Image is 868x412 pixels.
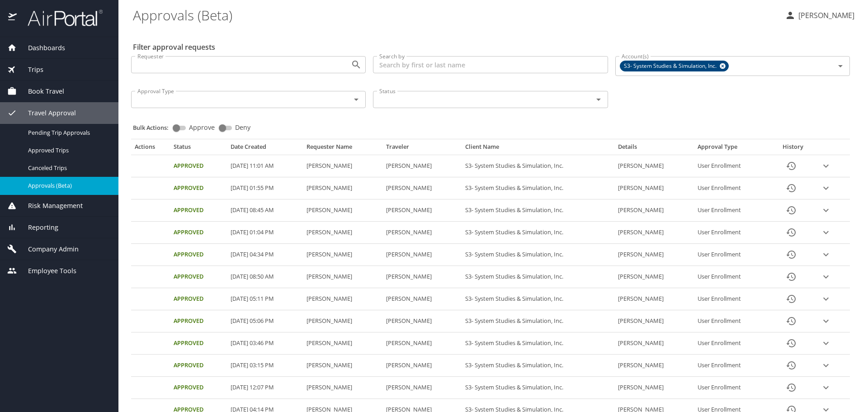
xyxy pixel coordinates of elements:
[462,199,614,222] td: S3- System Studies & Simulation, Inc.
[133,40,215,54] h2: Filter approval requests
[170,143,227,155] th: Status
[28,181,108,190] span: Approvals (Beta)
[28,146,108,155] span: Approved Trips
[303,377,382,399] td: [PERSON_NAME]
[28,128,108,137] span: Pending Trip Approvals
[170,155,227,177] td: Approved
[303,222,382,244] td: [PERSON_NAME]
[819,314,833,328] button: expand row
[170,222,227,244] td: Approved
[780,355,802,376] button: History
[170,332,227,355] td: Approved
[694,377,770,399] td: User Enrollment
[227,355,303,377] td: [DATE] 03:15 PM
[382,266,462,288] td: [PERSON_NAME]
[462,377,614,399] td: S3- System Studies & Simulation, Inc.
[227,155,303,177] td: [DATE] 11:01 AM
[614,310,693,332] td: [PERSON_NAME]
[303,310,382,332] td: [PERSON_NAME]
[170,377,227,399] td: Approved
[227,222,303,244] td: [DATE] 01:04 PM
[614,355,693,377] td: [PERSON_NAME]
[303,143,382,155] th: Requester Name
[17,266,76,276] span: Employee Tools
[227,332,303,355] td: [DATE] 03:46 PM
[303,288,382,310] td: [PERSON_NAME]
[227,244,303,266] td: [DATE] 04:34 PM
[227,177,303,199] td: [DATE] 01:55 PM
[770,143,816,155] th: History
[17,43,65,53] span: Dashboards
[170,288,227,310] td: Approved
[303,199,382,222] td: [PERSON_NAME]
[382,199,462,222] td: [PERSON_NAME]
[303,332,382,355] td: [PERSON_NAME]
[780,332,802,354] button: History
[819,292,833,306] button: expand row
[819,159,833,173] button: expand row
[834,60,847,72] button: Open
[819,381,833,394] button: expand row
[382,288,462,310] td: [PERSON_NAME]
[303,244,382,266] td: [PERSON_NAME]
[694,177,770,199] td: User Enrollment
[303,155,382,177] td: [PERSON_NAME]
[462,244,614,266] td: S3- System Studies & Simulation, Inc.
[303,355,382,377] td: [PERSON_NAME]
[227,288,303,310] td: [DATE] 05:11 PM
[462,222,614,244] td: S3- System Studies & Simulation, Inc.
[170,355,227,377] td: Approved
[620,62,722,71] span: S3- System Studies & Simulation, Inc.
[614,288,693,310] td: [PERSON_NAME]
[382,377,462,399] td: [PERSON_NAME]
[694,222,770,244] td: User Enrollment
[227,310,303,332] td: [DATE] 05:06 PM
[350,58,363,71] button: Open
[694,244,770,266] td: User Enrollment
[170,199,227,222] td: Approved
[227,377,303,399] td: [DATE] 12:07 PM
[382,332,462,355] td: [PERSON_NAME]
[614,332,693,355] td: [PERSON_NAME]
[189,124,215,131] span: Approve
[614,155,693,177] td: [PERSON_NAME]
[780,377,802,398] button: History
[8,9,18,27] img: icon-airportal.png
[781,7,858,24] button: [PERSON_NAME]
[780,244,802,265] button: History
[694,332,770,355] td: User Enrollment
[227,266,303,288] td: [DATE] 08:50 AM
[382,143,462,155] th: Traveler
[694,199,770,222] td: User Enrollment
[780,155,802,177] button: History
[303,266,382,288] td: [PERSON_NAME]
[819,336,833,350] button: expand row
[18,9,103,27] img: airportal-logo.png
[614,377,693,399] td: [PERSON_NAME]
[133,123,176,132] p: Bulk Actions:
[620,61,729,71] div: S3- System Studies & Simulation, Inc.
[462,310,614,332] td: S3- System Studies & Simulation, Inc.
[819,204,833,217] button: expand row
[382,310,462,332] td: [PERSON_NAME]
[819,248,833,261] button: expand row
[382,177,462,199] td: [PERSON_NAME]
[780,177,802,199] button: History
[694,266,770,288] td: User Enrollment
[614,177,693,199] td: [PERSON_NAME]
[170,310,227,332] td: Approved
[462,177,614,199] td: S3- System Studies & Simulation, Inc.
[17,244,79,254] span: Company Admin
[592,93,605,106] button: Open
[694,355,770,377] td: User Enrollment
[170,244,227,266] td: Approved
[462,155,614,177] td: S3- System Studies & Simulation, Inc.
[373,56,608,73] input: Search by first or last name
[819,226,833,239] button: expand row
[131,143,170,155] th: Actions
[17,86,64,96] span: Book Travel
[694,310,770,332] td: User Enrollment
[694,288,770,310] td: User Enrollment
[28,164,108,172] span: Canceled Trips
[382,355,462,377] td: [PERSON_NAME]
